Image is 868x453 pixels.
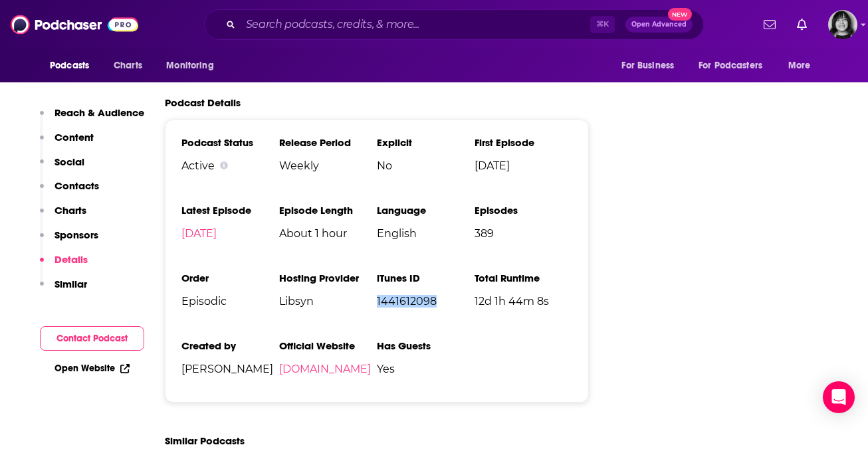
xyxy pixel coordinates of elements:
h3: iTunes ID [377,272,475,284]
span: 389 [475,227,572,240]
p: Reach & Audience [54,106,144,119]
span: English [377,227,475,240]
a: [DATE] [181,227,217,240]
span: More [788,56,811,75]
span: Libsyn [279,295,377,308]
a: [DOMAIN_NAME] [279,363,371,375]
h3: Order [181,272,279,284]
span: No [377,159,475,172]
h3: Hosting Provider [279,272,377,284]
h3: Explicit [377,136,475,149]
span: About 1 hour [279,227,377,240]
p: Similar [54,278,87,290]
span: Open Advanced [631,21,687,28]
p: Sponsors [54,228,98,241]
button: Charts [40,204,86,228]
input: Search podcasts, credits, & more... [241,14,590,35]
span: New [668,8,692,21]
button: Social [40,155,84,180]
div: Search podcasts, credits, & more... [204,9,704,40]
button: Contact Podcast [40,326,144,351]
button: open menu [690,53,782,78]
button: Details [40,253,88,278]
span: [PERSON_NAME] [181,363,279,375]
h3: Episode Length [279,204,377,217]
button: Similar [40,278,87,302]
span: Logged in as parkdalepublicity1 [828,10,857,39]
h3: Release Period [279,136,377,149]
button: Open AdvancedNew [625,17,693,33]
h3: First Episode [475,136,572,149]
p: Content [54,131,94,143]
button: Show profile menu [828,10,857,39]
a: Show notifications dropdown [758,13,781,36]
h2: Similar Podcasts [165,434,245,447]
span: For Podcasters [699,56,762,75]
p: Social [54,155,84,168]
span: Episodic [181,295,279,308]
a: Open Website [54,363,130,374]
button: open menu [779,53,827,78]
span: Podcasts [50,56,89,75]
a: Charts [105,53,150,78]
p: Charts [54,204,86,217]
h3: Has Guests [377,339,475,352]
p: Contacts [54,179,99,192]
span: ⌘ K [590,16,615,33]
button: Contacts [40,179,99,204]
h3: Episodes [475,204,572,217]
div: Open Intercom Messenger [823,381,855,413]
h3: Language [377,204,475,217]
button: open menu [41,53,106,78]
button: open menu [612,53,691,78]
span: Monitoring [166,56,213,75]
h3: Latest Episode [181,204,279,217]
span: Yes [377,363,475,375]
button: Content [40,131,94,155]
h3: Podcast Status [181,136,279,149]
h3: Created by [181,339,279,352]
button: Reach & Audience [40,106,144,131]
h3: Official Website [279,339,377,352]
span: Weekly [279,159,377,172]
h3: Total Runtime [475,272,572,284]
button: Sponsors [40,228,98,253]
p: Details [54,253,88,266]
div: Active [181,159,279,172]
button: open menu [157,53,231,78]
img: Podchaser - Follow, Share and Rate Podcasts [11,12,138,37]
img: User Profile [828,10,857,39]
h2: Podcast Details [165,96,241,109]
span: For Business [621,56,674,75]
a: Show notifications dropdown [792,13,812,36]
span: Charts [114,56,142,75]
a: 1441612098 [377,295,437,308]
span: [DATE] [475,159,572,172]
span: 12d 1h 44m 8s [475,295,572,308]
